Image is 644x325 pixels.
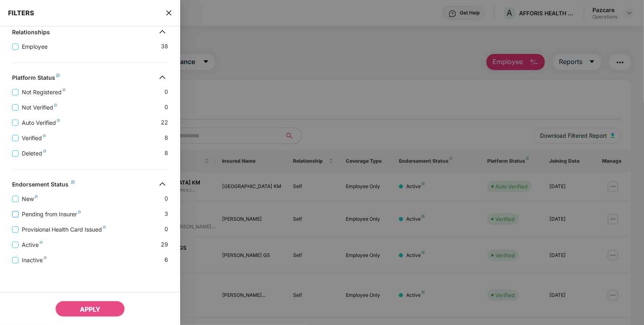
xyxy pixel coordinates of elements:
[156,178,169,190] img: svg+xml;base64,PHN2ZyB4bWxucz0iaHR0cDovL3d3dy53My5vcmcvMjAwMC9zdmciIHdpZHRoPSIzMiIgaGVpZ2h0PSIzMi...
[164,103,168,112] span: 0
[35,195,38,198] img: svg+xml;base64,PHN2ZyB4bWxucz0iaHR0cDovL3d3dy53My5vcmcvMjAwMC9zdmciIHdpZHRoPSI4IiBoZWlnaHQ9IjgiIH...
[164,255,168,265] span: 6
[19,103,60,112] span: Not Verified
[156,25,169,38] img: svg+xml;base64,PHN2ZyB4bWxucz0iaHR0cDovL3d3dy53My5vcmcvMjAwMC9zdmciIHdpZHRoPSIzMiIgaGVpZ2h0PSIzMi...
[164,225,168,234] span: 0
[19,118,63,127] span: Auto Verified
[12,74,60,84] div: Platform Status
[161,42,168,51] span: 38
[19,210,84,219] span: Pending from Insurer
[12,181,75,190] div: Endorsement Status
[19,256,50,265] span: Inactive
[71,180,75,184] img: svg+xml;base64,PHN2ZyB4bWxucz0iaHR0cDovL3d3dy53My5vcmcvMjAwMC9zdmciIHdpZHRoPSI4IiBoZWlnaHQ9IjgiIH...
[43,149,46,153] img: svg+xml;base64,PHN2ZyB4bWxucz0iaHR0cDovL3d3dy53My5vcmcvMjAwMC9zdmciIHdpZHRoPSI4IiBoZWlnaHQ9IjgiIH...
[19,240,46,249] span: Active
[19,149,50,158] span: Deleted
[161,240,168,249] span: 29
[62,88,66,91] img: svg+xml;base64,PHN2ZyB4bWxucz0iaHR0cDovL3d3dy53My5vcmcvMjAwMC9zdmciIHdpZHRoPSI4IiBoZWlnaHQ9IjgiIH...
[55,301,125,317] button: APPLY
[164,149,168,158] span: 8
[161,118,168,127] span: 22
[19,195,41,203] span: New
[19,225,109,234] span: Provisional Health Card Issued
[156,71,169,84] img: svg+xml;base64,PHN2ZyB4bWxucz0iaHR0cDovL3d3dy53My5vcmcvMjAwMC9zdmciIHdpZHRoPSIzMiIgaGVpZ2h0PSIzMi...
[103,226,106,229] img: svg+xml;base64,PHN2ZyB4bWxucz0iaHR0cDovL3d3dy53My5vcmcvMjAwMC9zdmciIHdpZHRoPSI4IiBoZWlnaHQ9IjgiIH...
[19,42,51,51] span: Employee
[39,241,43,244] img: svg+xml;base64,PHN2ZyB4bWxucz0iaHR0cDovL3d3dy53My5vcmcvMjAwMC9zdmciIHdpZHRoPSI4IiBoZWlnaHQ9IjgiIH...
[12,29,50,38] div: Relationships
[164,87,168,97] span: 0
[164,133,168,143] span: 8
[54,104,57,107] img: svg+xml;base64,PHN2ZyB4bWxucz0iaHR0cDovL3d3dy53My5vcmcvMjAwMC9zdmciIHdpZHRoPSI4IiBoZWlnaHQ9IjgiIH...
[164,209,168,219] span: 3
[57,119,60,122] img: svg+xml;base64,PHN2ZyB4bWxucz0iaHR0cDovL3d3dy53My5vcmcvMjAwMC9zdmciIHdpZHRoPSI4IiBoZWlnaHQ9IjgiIH...
[166,9,172,17] span: close
[80,305,100,313] span: APPLY
[19,88,69,97] span: Not Registered
[8,9,34,17] span: FILTERS
[43,134,46,137] img: svg+xml;base64,PHN2ZyB4bWxucz0iaHR0cDovL3d3dy53My5vcmcvMjAwMC9zdmciIHdpZHRoPSI4IiBoZWlnaHQ9IjgiIH...
[44,256,47,259] img: svg+xml;base64,PHN2ZyB4bWxucz0iaHR0cDovL3d3dy53My5vcmcvMjAwMC9zdmciIHdpZHRoPSI4IiBoZWlnaHQ9IjgiIH...
[56,73,60,77] img: svg+xml;base64,PHN2ZyB4bWxucz0iaHR0cDovL3d3dy53My5vcmcvMjAwMC9zdmciIHdpZHRoPSI4IiBoZWlnaHQ9IjgiIH...
[78,210,81,213] img: svg+xml;base64,PHN2ZyB4bWxucz0iaHR0cDovL3d3dy53My5vcmcvMjAwMC9zdmciIHdpZHRoPSI4IiBoZWlnaHQ9IjgiIH...
[19,134,49,143] span: Verified
[164,194,168,203] span: 0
